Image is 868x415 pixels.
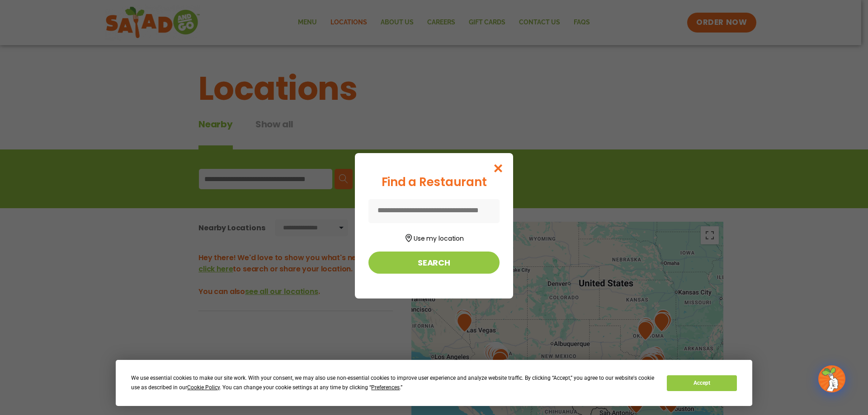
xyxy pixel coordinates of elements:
span: Preferences [371,384,400,391]
span: Cookie Policy [187,384,220,391]
button: Accept [667,375,736,391]
button: Close modal [484,153,513,183]
button: Search [368,252,500,274]
img: wpChatIcon [819,366,844,392]
div: Cookie Consent Prompt [116,360,752,406]
button: Use my location [368,231,500,243]
div: We use essential cookies to make our site work. With your consent, we may also use non-essential ... [131,373,656,392]
div: Find a Restaurant [368,173,500,191]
